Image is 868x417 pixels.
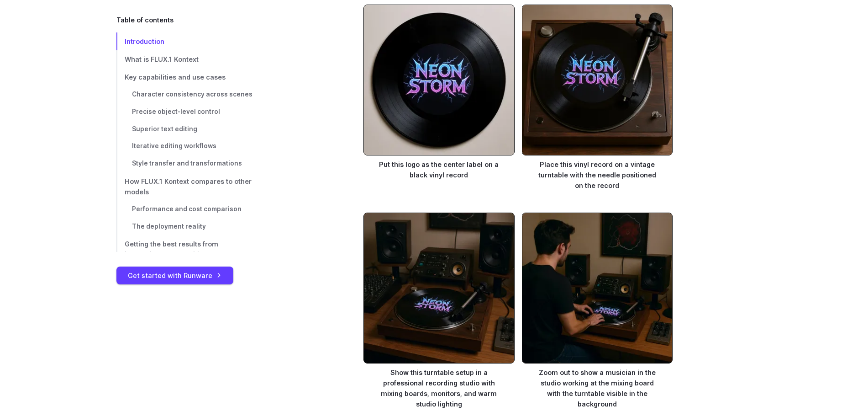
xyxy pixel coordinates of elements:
[116,103,255,121] a: Precise object-level control
[116,15,174,25] span: Table of contents
[116,86,255,103] a: Character consistency across scenes
[363,155,515,180] figcaption: Put this logo as the center label on a black vinyl record
[116,218,255,235] a: The deployment reality
[125,37,164,45] span: Introduction
[116,267,233,284] a: Get started with Runware
[116,155,255,172] a: Style transfer and transformations
[363,5,515,156] img: Black vinyl record with a glowing 'Neon Storm' label featuring electric lightning effects
[125,177,252,196] span: How FLUX.1 Kontext compares to other models
[522,364,673,409] figcaption: Zoom out to show a musician in the studio working at the mixing board with the turntable visible ...
[116,235,255,264] a: Getting the best results from instruction-based editing
[132,108,220,115] span: Precise object-level control
[132,223,206,230] span: The deployment reality
[132,91,253,98] span: Character consistency across scenes
[116,201,255,218] a: Performance and cost comparison
[522,5,673,156] img: Close-up of a turntable spinning the 'Neon Storm' vinyl under soft lighting
[132,142,216,150] span: Iterative editing workflows
[116,50,255,68] a: What is FLUX.1 Kontext
[132,125,197,133] span: Superior text editing
[363,213,515,364] img: Vintage turntable setup playing a vinyl with the 'Neon Storm' label, surrounded by studio equipment
[116,121,255,138] a: Superior text editing
[522,155,673,191] figcaption: Place this vinyl record on a vintage turntable with the needle positioned on the record
[116,68,255,86] a: Key capabilities and use cases
[125,73,226,81] span: Key capabilities and use cases
[132,160,242,167] span: Style transfer and transformations
[363,364,515,409] figcaption: Show this turntable setup in a professional recording studio with mixing boards, monitors, and wa...
[116,138,255,155] a: Iterative editing workflows
[116,172,255,201] a: How FLUX.1 Kontext compares to other models
[125,55,199,63] span: What is FLUX.1 Kontext
[522,213,673,364] img: Man using a turntable with a 'Neon Storm' record in a home studio with speakers and audio gear
[116,32,255,50] a: Introduction
[132,205,242,213] span: Performance and cost comparison
[125,241,218,259] span: Getting the best results from instruction-based editing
